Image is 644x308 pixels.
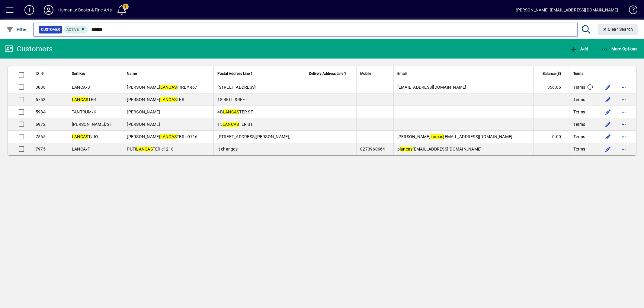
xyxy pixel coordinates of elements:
span: Mobile [360,70,371,77]
span: Delivery Address Line 1 [309,70,346,77]
em: LANCAS [72,97,88,102]
em: LANCAS [160,85,177,90]
span: [PERSON_NAME] [127,122,160,127]
span: [PERSON_NAME] HIRE * e67 [127,85,197,90]
span: 5753 [36,97,46,102]
button: Edit [603,144,613,154]
span: 7975 [36,147,46,151]
span: Email [397,70,407,77]
span: Clear Search [603,27,633,32]
em: LANCAS [136,147,153,151]
mat-chip: Activation Status: Active [64,26,88,33]
span: [EMAIL_ADDRESS][DOMAIN_NAME] [397,85,466,90]
button: More options [619,107,629,117]
span: Terms [574,84,585,90]
button: Edit [603,119,613,129]
span: Add [570,46,588,51]
span: TANTRUM/K [72,110,96,114]
button: Add [20,5,39,15]
span: it changes [217,147,238,151]
em: LANCAS [223,122,239,127]
span: [PERSON_NAME] TER e0716 [127,134,197,139]
span: [PERSON_NAME] [EMAIL_ADDRESS][DOMAIN_NAME] [397,134,513,139]
span: More Options [601,46,638,51]
span: TER [72,97,96,102]
div: Customers [5,44,53,54]
button: Edit [603,107,613,117]
span: LANCA/J [72,85,90,90]
span: Customer [41,27,60,33]
em: LANCAS [72,134,88,139]
span: 5984 [36,110,46,114]
div: Email [397,70,530,77]
em: LANCAS [160,97,177,102]
span: 3888 [36,85,46,90]
button: More options [619,144,629,154]
em: lancas [400,147,413,151]
button: Edit [603,95,613,104]
div: ID [36,70,49,77]
span: [PERSON_NAME] TER [127,97,184,102]
button: More options [619,132,629,141]
td: 0.00 [533,131,570,143]
button: Edit [603,132,613,141]
span: [PERSON_NAME] [127,110,160,114]
span: Name [127,70,137,77]
span: [STREET_ADDRESS][PERSON_NAME], [217,134,290,139]
button: More options [619,95,629,104]
span: LANCA/P [72,147,91,151]
span: 7565 [36,134,46,139]
div: Name [127,70,210,77]
span: Terms [574,70,584,77]
span: Terms [574,134,585,140]
span: 4B TER ST [217,110,253,114]
span: 18 BELL SREET [217,97,247,102]
span: T/JO [72,134,98,139]
span: Active [66,27,79,32]
span: 6972 [36,122,46,127]
button: Profile [39,5,58,15]
span: Sort Key [72,70,85,77]
em: lancas [431,134,444,139]
span: [STREET_ADDRESS] [217,85,256,90]
span: p [EMAIL_ADDRESS][DOMAIN_NAME] [397,147,482,151]
em: LANCAS [223,110,239,114]
button: Add [569,43,590,54]
button: Edit [603,82,613,92]
em: LANCAS [160,134,177,139]
button: Filter [5,24,28,35]
span: PUTI TER e1218 [127,147,174,151]
span: ID [36,70,39,77]
button: More Options [600,43,639,54]
div: Humanity Books & Fine Arts [58,5,112,15]
button: More options [619,82,629,92]
button: More options [619,119,629,129]
div: Balance ($) [537,70,567,77]
span: Terms [574,109,585,115]
span: 0273960664 [360,147,385,151]
span: Balance ($) [543,70,561,77]
a: Knowledge Base [624,1,636,21]
span: Terms [574,121,585,127]
span: Terms [574,146,585,152]
span: 15 TER ST, [217,122,253,127]
span: [PERSON_NAME]/SH [72,122,113,127]
span: Filter [6,27,27,32]
button: Clear [598,24,638,35]
div: Mobile [360,70,390,77]
span: Postal Address Line 1 [217,70,253,77]
div: [PERSON_NAME] [EMAIL_ADDRESS][DOMAIN_NAME] [516,5,618,15]
span: Terms [574,97,585,103]
td: 356.86 [533,81,570,94]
